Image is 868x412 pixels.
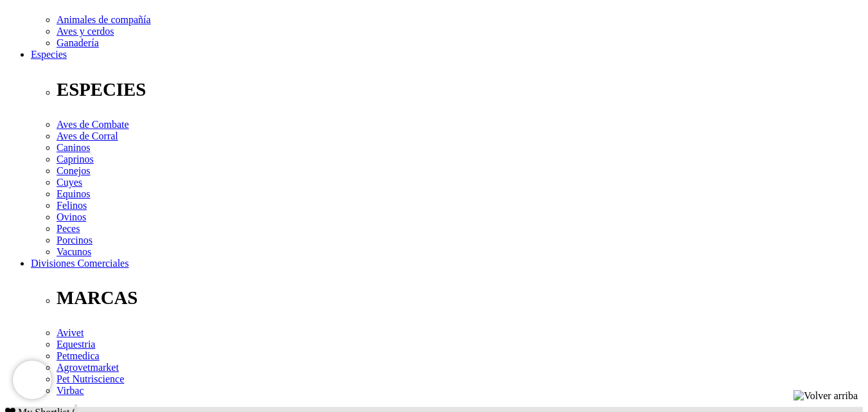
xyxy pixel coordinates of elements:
[13,361,51,399] iframe: Brevo live chat
[57,165,90,176] a: Conejos
[57,362,119,373] a: Agrovetmarket
[57,79,863,100] p: ESPECIES
[57,385,84,396] a: Virbac
[57,327,84,338] a: Avivet
[57,188,90,199] a: Equinos
[793,390,858,402] img: Volver arriba
[57,130,118,141] a: Aves de Corral
[57,14,151,25] a: Animales de compañía
[57,287,863,309] p: MARCAS
[57,177,82,188] a: Cuyes
[57,142,90,153] a: Caninos
[57,246,91,257] a: Vacunos
[31,49,67,60] a: Especies
[57,373,124,384] a: Pet Nutriscience
[57,235,93,246] a: Porcinos
[57,350,100,361] a: Petmedica
[57,119,129,130] a: Aves de Combate
[57,37,99,48] a: Ganadería
[57,26,114,37] a: Aves y cerdos
[57,223,80,234] a: Peces
[57,339,95,350] a: Equestria
[57,200,87,211] a: Felinos
[57,211,86,222] a: Ovinos
[57,154,94,165] a: Caprinos
[31,258,128,269] a: Divisiones Comerciales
